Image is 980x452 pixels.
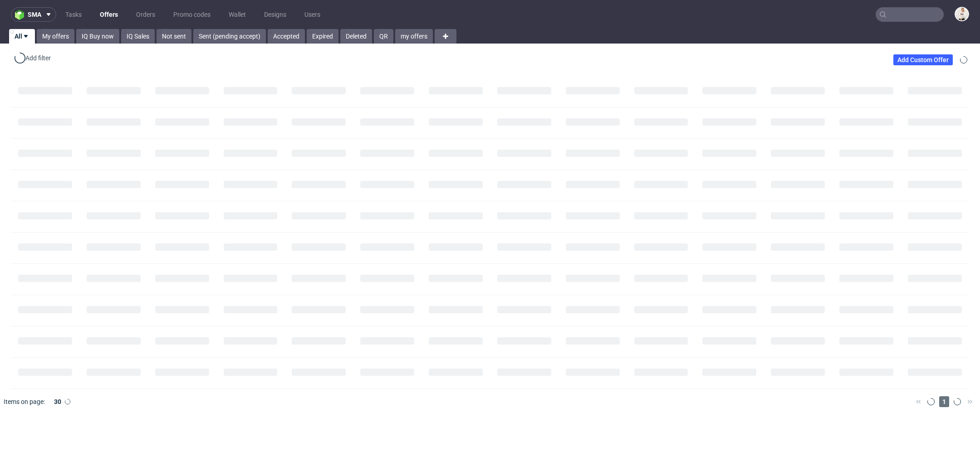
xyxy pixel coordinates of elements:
a: Wallet [223,7,251,22]
div: 30 [49,395,65,408]
a: My offers [37,29,74,44]
a: Designs [259,7,292,22]
a: Not sent [157,29,191,44]
a: IQ Buy now [76,29,119,44]
img: Mari Fok [955,8,968,20]
a: QR [374,29,393,44]
a: Users [299,7,326,22]
a: Deleted [340,29,372,44]
a: Tasks [60,7,87,22]
a: Expired [307,29,338,44]
a: Add Custom Offer [893,54,953,65]
span: Items on page: [4,397,45,406]
a: my offers [395,29,433,44]
img: logo [15,10,28,20]
a: All [9,29,35,44]
a: Orders [131,7,161,22]
button: sma [11,7,56,22]
div: Add filter [13,51,53,65]
a: Promo codes [168,7,216,22]
span: 1 [939,396,949,407]
a: IQ Sales [121,29,155,44]
span: sma [28,11,41,18]
a: Accepted [268,29,305,44]
a: Offers [94,7,123,22]
a: Sent (pending accept) [193,29,266,44]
